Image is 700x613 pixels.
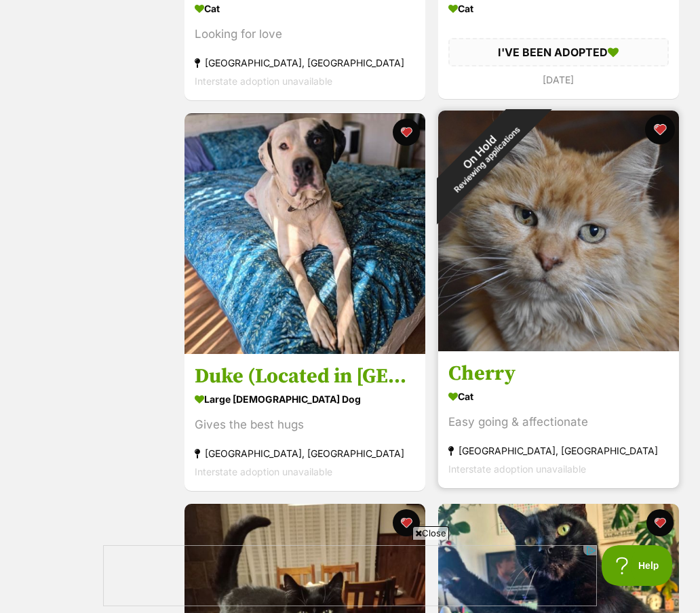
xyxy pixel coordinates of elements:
[103,545,597,606] iframe: Advertisement
[408,80,558,230] div: On Hold
[393,509,420,536] button: favourite
[195,444,415,462] div: [GEOGRAPHIC_DATA], [GEOGRAPHIC_DATA]
[195,466,332,477] span: Interstate adoption unavailable
[448,413,669,431] div: Easy going & affectionate
[448,361,669,387] h3: Cherry
[448,38,669,66] div: I'VE BEEN ADOPTED
[438,111,679,351] img: Cherry
[195,54,415,72] div: [GEOGRAPHIC_DATA], [GEOGRAPHIC_DATA]
[448,71,669,89] div: [DATE]
[195,25,415,43] div: Looking for love
[184,113,425,354] img: Duke (Located in Wantirna South)
[438,340,679,353] a: On HoldReviewing applications
[452,125,522,195] span: Reviewing applications
[195,363,415,389] h3: Duke (Located in [GEOGRAPHIC_DATA])
[184,353,425,491] a: Duke (Located in [GEOGRAPHIC_DATA]) large [DEMOGRAPHIC_DATA] Dog Gives the best hugs [GEOGRAPHIC_...
[438,351,679,488] a: Cherry Cat Easy going & affectionate [GEOGRAPHIC_DATA], [GEOGRAPHIC_DATA] Interstate adoption una...
[195,75,332,87] span: Interstate adoption unavailable
[195,389,415,409] div: large [DEMOGRAPHIC_DATA] Dog
[412,526,449,540] span: Close
[644,115,674,144] button: favourite
[393,119,420,146] button: favourite
[448,463,586,475] span: Interstate adoption unavailable
[646,509,673,536] button: favourite
[602,545,673,586] iframe: Help Scout Beacon - Open
[448,387,669,406] div: Cat
[448,441,669,460] div: [GEOGRAPHIC_DATA], [GEOGRAPHIC_DATA]
[195,416,415,434] div: Gives the best hugs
